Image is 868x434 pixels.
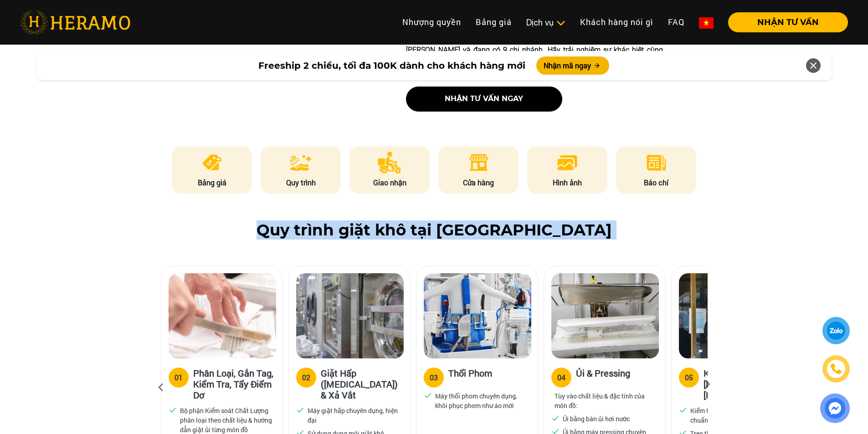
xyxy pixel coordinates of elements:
[201,152,223,174] img: pricing.png
[536,56,609,75] button: Nhận mã ngay
[551,414,560,422] img: checked.svg
[526,16,565,29] div: Dịch vụ
[824,357,848,381] a: phone-icon
[551,273,659,358] img: heramo-quy-trinh-giat-hap-tieu-chuan-buoc-4
[679,406,687,414] img: checked.svg
[169,273,276,358] img: heramo-quy-trinh-giat-hap-tieu-chuan-buoc-1
[349,177,430,188] p: Giao nhận
[302,372,310,383] div: 02
[690,406,782,425] p: Kiểm tra chất lượng xử lý đạt chuẩn
[172,177,252,188] p: Bảng giá
[468,12,519,32] a: Bảng giá
[679,273,786,358] img: heramo-quy-trinh-giat-hap-tieu-chuan-buoc-5
[258,59,525,72] span: Freeship 2 chiều, tối đa 100K dành cho khách hàng mới
[728,12,848,32] button: NHẬN TƯ VẤN
[430,372,438,383] div: 03
[556,19,565,28] img: subToggleIcon
[699,17,714,29] img: vn-flag.png
[616,177,696,188] p: Báo chí
[175,372,183,383] div: 01
[645,152,668,174] img: news.png
[576,368,630,386] h3: Ủi & Pressing
[296,406,304,414] img: checked.svg
[573,12,661,32] a: Khách hàng nói gì
[290,152,312,174] img: process.png
[467,152,490,174] img: store.png
[527,177,607,188] p: Hình ảnh
[406,87,562,112] button: nhận tư vấn ngay
[831,364,841,374] img: phone-icon
[395,12,468,32] a: Nhượng quyền
[563,414,630,424] p: Ủi bằng bàn ủi hơi nước
[438,177,519,188] p: Cửa hàng
[193,368,275,400] h3: Phân Loại, Gắn Tag, Kiểm Tra, Tẩy Điểm Dơ
[321,368,403,400] h3: Giặt Hấp ([MEDICAL_DATA]) & Xả Vắt
[20,10,130,34] img: heramo-logo.png
[661,12,692,32] a: FAQ
[424,273,531,358] img: heramo-quy-trinh-giat-hap-tieu-chuan-buoc-3
[555,391,655,410] p: Tùy vào chất liệu & đặc tính của món đồ:
[261,177,341,188] p: Quy trình
[20,221,848,240] h2: Quy trình giặt khô tại [GEOGRAPHIC_DATA]
[685,372,693,383] div: 05
[721,18,848,26] a: NHẬN TƯ VẤN
[557,372,565,383] div: 04
[308,406,400,425] p: Máy giặt hấp chuyên dụng, hiện đại
[448,368,492,386] h3: Thổi Phom
[378,152,401,174] img: delivery.png
[169,406,177,414] img: checked.svg
[424,391,432,399] img: checked.svg
[556,152,578,174] img: image.png
[296,273,404,358] img: heramo-quy-trinh-giat-hap-tieu-chuan-buoc-2
[435,391,527,410] p: Máy thổi phom chuyên dụng, khôi phục phom như áo mới
[704,368,786,400] h3: Kiểm Tra Chất [PERSON_NAME] & [PERSON_NAME]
